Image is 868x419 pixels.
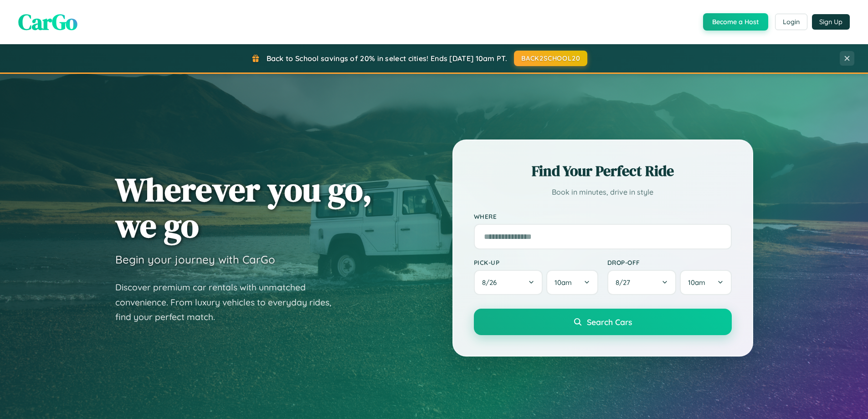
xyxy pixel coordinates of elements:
span: Back to School savings of 20% in select cities! Ends [DATE] 10am PT. [267,54,507,63]
h2: Find Your Perfect Ride [474,161,732,181]
label: Where [474,212,732,220]
span: 10am [688,278,705,287]
h3: Begin your journey with CarGo [115,253,275,266]
span: 8 / 27 [616,278,635,287]
button: Become a Host [703,13,768,31]
p: Book in minutes, drive in style [474,186,732,199]
button: Sign Up [812,14,850,30]
p: Discover premium car rentals with unmatched convenience. From luxury vehicles to everyday rides, ... [115,280,343,325]
h1: Wherever you go, we go [115,171,372,243]
button: 8/27 [607,270,677,295]
span: CarGo [18,7,77,37]
button: 10am [546,270,598,295]
label: Drop-off [607,259,732,266]
button: Search Cars [474,309,732,335]
span: Search Cars [587,317,632,327]
span: 8 / 26 [482,278,501,287]
button: BACK2SCHOOL20 [514,51,587,66]
span: 10am [555,278,572,287]
button: 8/26 [474,270,543,295]
label: Pick-up [474,259,598,266]
button: Login [775,14,807,30]
button: 10am [680,270,731,295]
